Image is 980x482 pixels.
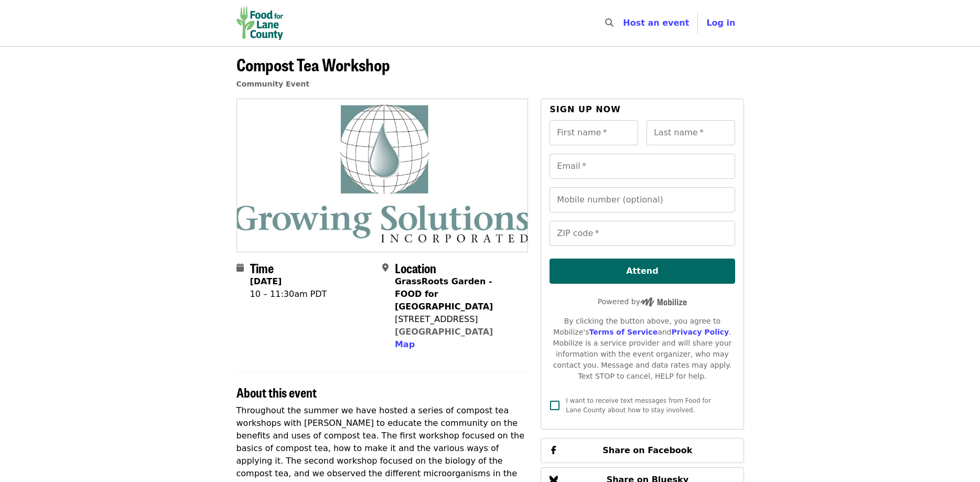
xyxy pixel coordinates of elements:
[566,397,711,414] span: I want to receive text messages from Food for Lane County about how to stay involved.
[671,328,729,336] a: Privacy Policy
[706,18,735,28] span: Log in
[236,52,390,77] span: Compost Tea Workshop
[541,438,744,463] button: Share on Facebook
[236,6,284,40] img: Food for Lane County - Home
[395,338,415,351] button: Map
[250,276,282,286] strong: [DATE]
[382,263,389,273] i: map-marker-alt icon
[550,154,735,179] input: Email
[550,104,621,114] span: Sign up now
[602,445,692,455] span: Share on Facebook
[395,259,436,277] span: Location
[589,328,658,336] a: Terms of Service
[237,99,528,251] img: Compost Tea Workshop organized by Food for Lane County
[236,383,317,401] span: About this event
[550,316,735,382] div: By clicking the button above, you agree to Mobilize's and . Mobilize is a service provider and wi...
[250,288,327,301] div: 10 – 11:30am PDT
[550,221,735,246] input: ZIP code
[623,18,689,28] a: Host an event
[640,297,687,307] img: Powered by Mobilize
[395,327,493,337] a: [GEOGRAPHIC_DATA]
[395,339,415,349] span: Map
[598,297,687,306] span: Powered by
[236,80,309,88] a: Community Event
[250,259,274,277] span: Time
[395,313,520,326] div: [STREET_ADDRESS]
[550,187,735,212] input: Mobile number (optional)
[395,276,493,312] strong: GrassRoots Garden - FOOD for [GEOGRAPHIC_DATA]
[698,13,744,34] button: Log in
[236,263,244,273] i: calendar icon
[550,259,735,284] button: Attend
[620,10,628,36] input: Search
[647,120,735,145] input: Last name
[605,18,613,28] i: search icon
[550,120,638,145] input: First name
